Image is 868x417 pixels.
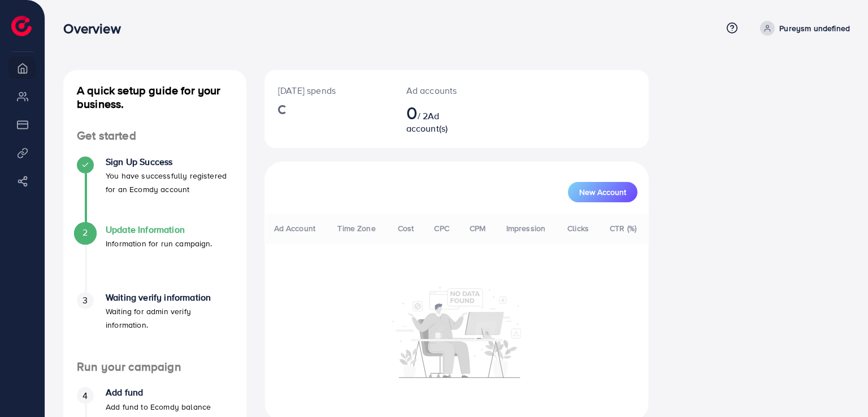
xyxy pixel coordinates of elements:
span: 2 [83,226,88,239]
h4: Waiting verify information [106,292,233,303]
h3: Overview [63,20,129,37]
h4: Update Information [106,224,212,235]
h2: / 2 [406,102,475,134]
h4: Sign Up Success [106,157,233,167]
p: Ad accounts [406,84,475,97]
p: You have successfully registered for an Ecomdy account [106,169,233,196]
span: 4 [83,389,88,402]
img: logo [11,16,32,36]
button: New Account [568,182,637,202]
h4: A quick setup guide for your business. [63,84,246,111]
li: Waiting verify information [63,292,246,360]
li: Sign Up Success [63,157,246,224]
span: New Account [579,188,626,196]
p: Add fund to Ecomdy balance [106,400,211,414]
a: Pureysm undefined [756,21,850,36]
p: [DATE] spends [278,84,379,97]
h4: Add fund [106,387,211,398]
li: Update Information [63,224,246,292]
p: Information for run campaign. [106,237,212,250]
h4: Run your campaign [63,360,246,374]
span: 3 [83,294,88,307]
span: 0 [406,99,418,125]
p: Waiting for admin verify information. [106,305,233,332]
h4: Get started [63,129,246,143]
p: Pureysm undefined [779,21,850,35]
span: Ad account(s) [406,110,448,134]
